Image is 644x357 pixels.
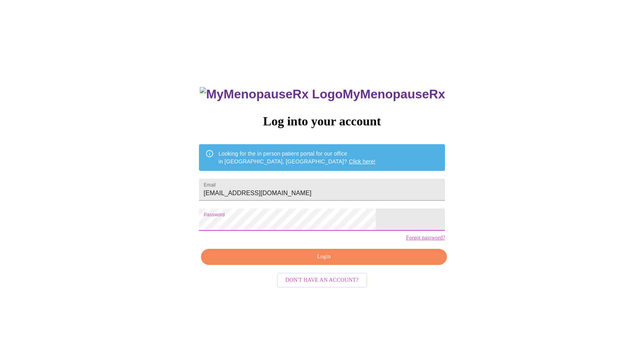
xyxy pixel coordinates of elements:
[277,273,367,288] button: Don't have an account?
[200,87,445,101] h3: MyMenopauseRx
[199,114,445,129] h3: Log into your account
[210,252,438,262] span: Login
[406,235,445,241] a: Forgot password?
[275,276,369,283] a: Don't have an account?
[286,275,359,285] span: Don't have an account?
[200,87,342,101] img: MyMenopauseRx Logo
[349,158,376,165] a: Click here!
[219,147,376,169] div: Looking for the in person patient portal for our office in [GEOGRAPHIC_DATA], [GEOGRAPHIC_DATA]?
[201,249,447,265] button: Login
